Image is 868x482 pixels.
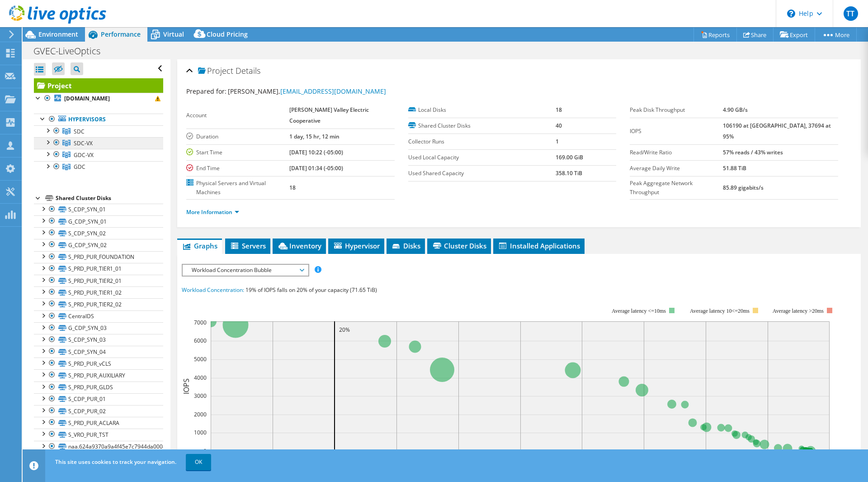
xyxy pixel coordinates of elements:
label: Used Shared Capacity [408,169,556,178]
a: S_PRD_PUR_GLDS [34,382,163,393]
text: 4000 [194,374,207,382]
a: Project [34,78,163,93]
a: S_PRD_PUR_TIER1_02 [34,286,163,298]
span: Disks [391,241,420,250]
span: This site uses cookies to track your navigation. [55,458,176,466]
b: 57% reads / 43% writes [723,148,783,156]
tspan: Average latency 10<=20ms [690,308,750,314]
a: SDC [34,125,163,137]
a: S_PRD_PUR_AUXILIARY [34,369,163,381]
span: Cluster Disks [432,241,486,250]
span: Servers [230,241,266,250]
a: S_CDP_SYN_01 [34,204,163,215]
label: Collector Runs [408,137,556,146]
a: S_PRD_PUR_ACLARA [34,417,163,429]
label: Read/Write Ratio [630,148,723,157]
span: [PERSON_NAME], [228,87,386,95]
a: G_CDP_SYN_02 [34,239,163,251]
text: 3000 [194,392,207,400]
a: S_PRD_PUR_FOUNDATION [34,251,163,263]
div: Shared Cluster Disks [56,193,163,204]
text: 5000 [194,355,207,363]
b: 40 [556,122,562,129]
a: [EMAIL_ADDRESS][DOMAIN_NAME] [280,87,386,95]
a: More [815,28,857,42]
b: [PERSON_NAME] Valley Electric Cooperative [289,106,369,124]
b: 4.90 GB/s [723,106,748,114]
span: Environment [38,30,78,38]
a: S_PRD_PUR_TIER2_01 [34,275,163,286]
text: 2000 [194,410,207,418]
a: S_PRD_PUR_TIER1_01 [34,263,163,275]
a: S_PRD_PUR_TIER2_02 [34,298,163,310]
span: Inventory [277,241,321,250]
text: 20% [339,326,350,334]
span: SDC [74,128,85,135]
span: Details [236,65,260,76]
span: GDC [74,163,85,171]
a: GDC [34,161,163,173]
label: Shared Cluster Disks [408,121,556,130]
span: SDC-VX [74,139,93,147]
b: 18 [289,184,296,191]
b: 85.89 gigabits/s [723,184,764,191]
span: Hypervisor [333,241,380,250]
text: 1000 [194,429,207,436]
label: Account [186,111,289,120]
a: Share [736,28,774,42]
a: G_CDP_SYN_01 [34,215,163,227]
span: Cloud Pricing [207,30,248,38]
b: 51.88 TiB [723,164,746,172]
h1: GVEC-LiveOptics [29,46,114,56]
label: Prepared for: [186,87,226,95]
span: Performance [101,30,141,38]
span: Installed Applications [498,241,580,250]
label: Local Disks [408,105,556,115]
a: Reports [693,28,737,42]
a: G_CDP_SYN_03 [34,322,163,334]
b: [DATE] 01:34 (-05:00) [289,164,343,172]
text: Average latency >20ms [773,308,824,314]
label: Duration [186,132,289,141]
a: S_CDP_PUR_02 [34,405,163,417]
a: S_PRD_PUR_vCLS [34,358,163,369]
label: Used Local Capacity [408,153,556,162]
b: 18 [556,106,562,114]
b: 169.00 GiB [556,153,583,161]
label: Start Time [186,148,289,157]
a: S_CDP_PUR_01 [34,393,163,405]
span: 19% of IOPS falls on 20% of your capacity (71.65 TiB) [245,286,377,294]
a: More Information [186,208,239,216]
b: 1 day, 15 hr, 12 min [289,133,340,140]
a: CentralDS [34,310,163,322]
a: GDC-VX [34,149,163,161]
span: GDC-VX [74,151,94,159]
span: Graphs [182,241,217,250]
a: S_CDP_SYN_04 [34,346,163,358]
a: SDC-VX [34,137,163,149]
label: Peak Disk Throughput [630,105,723,115]
label: IOPS [630,127,723,136]
b: [DOMAIN_NAME] [64,95,110,102]
a: S_CDP_SYN_02 [34,227,163,239]
a: naa.624a9370a9a4f45e7c7944da000894e5 [34,441,163,453]
b: [DATE] 10:22 (-05:00) [289,148,343,156]
a: OK [186,454,211,470]
span: TT [844,6,858,21]
text: 6000 [194,337,207,344]
span: Workload Concentration Bubble [187,265,303,276]
a: Export [773,28,815,42]
span: Project [198,67,233,76]
span: Virtual [163,30,184,38]
b: 106190 at [GEOGRAPHIC_DATA], 37694 at 95% [723,122,831,140]
tspan: Average latency <=10ms [612,308,666,314]
a: S_VRO_PUR_TST [34,429,163,440]
text: 0 [203,447,207,455]
a: Hypervisors [34,114,163,125]
span: Workload Concentration: [182,286,244,294]
label: Average Daily Write [630,164,723,173]
a: S_CDP_SYN_03 [34,334,163,346]
a: [DOMAIN_NAME] [34,93,163,105]
label: Peak Aggregate Network Throughput [630,179,723,197]
b: 1 [556,138,559,145]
